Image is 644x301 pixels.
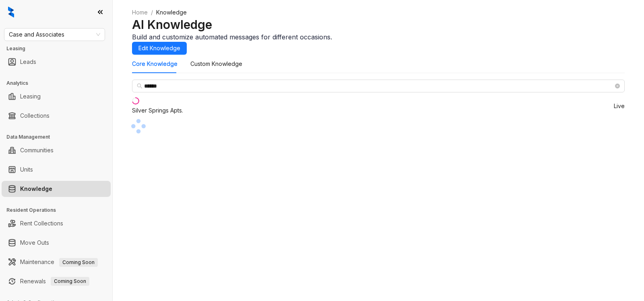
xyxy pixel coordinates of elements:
[51,277,89,286] span: Coming Soon
[20,108,50,124] a: Collections
[20,162,33,178] a: Units
[2,254,111,270] li: Maintenance
[20,181,52,197] a: Knowledge
[2,235,111,251] li: Move Outs
[190,59,242,68] div: Custom Knowledge
[6,80,112,87] h3: Analytics
[9,29,100,41] span: Case and Associates
[156,9,187,16] span: Knowledge
[20,88,41,104] a: Leasing
[2,54,111,70] li: Leads
[132,106,183,115] div: Silver Springs Apts.
[2,181,111,197] li: Knowledge
[2,273,111,289] li: Renewals
[2,215,111,231] li: Rent Collections
[614,103,625,109] span: Live
[59,258,98,267] span: Coming Soon
[6,133,112,141] h3: Data Management
[20,235,49,251] a: Move Outs
[2,142,111,158] li: Communities
[137,83,142,89] span: search
[151,8,153,17] li: /
[20,142,54,158] a: Communities
[132,42,187,55] button: Edit Knowledge
[2,108,111,124] li: Collections
[132,32,625,42] div: Build and customize automated messages for different occasions.
[2,162,111,178] li: Units
[6,207,112,214] h3: Resident Operations
[8,6,14,18] img: logo
[2,88,111,104] li: Leasing
[132,59,178,68] div: Core Knowledge
[615,84,620,88] span: close-circle
[20,273,89,289] a: RenewalsComing Soon
[20,215,63,231] a: Rent Collections
[132,17,625,32] h2: AI Knowledge
[6,45,112,52] h3: Leasing
[20,54,36,70] a: Leads
[138,44,180,53] span: Edit Knowledge
[130,8,149,17] a: Home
